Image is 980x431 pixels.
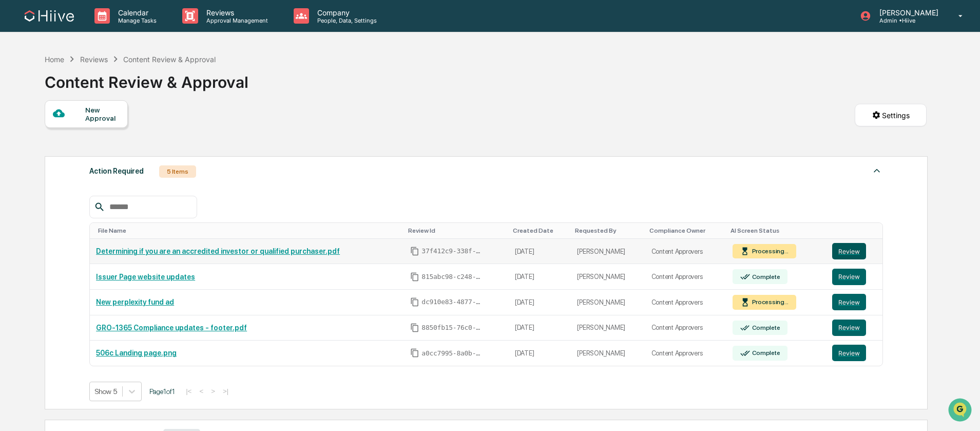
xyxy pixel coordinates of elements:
span: Pylon [102,174,124,182]
span: dc910e83-4877-4103-b15e-bf87db00f614 [421,298,483,306]
span: Attestations [85,129,127,140]
a: Review [832,320,876,336]
p: Reviews [198,8,273,17]
div: Content Review & Approval [123,55,216,64]
a: Review [832,345,876,361]
a: GRO-1365 Compliance updates - footer.pdf [96,324,247,332]
p: Calendar [110,8,162,17]
a: Review [832,294,876,310]
td: [DATE] [509,341,571,366]
td: Content Approvers [645,341,726,366]
div: Toggle SortBy [731,227,822,234]
button: Review [832,294,866,310]
iframe: Open customer support [947,397,975,425]
td: [DATE] [509,315,571,341]
td: [PERSON_NAME] [571,341,645,366]
div: Processing... [750,248,789,255]
button: Settings [855,104,927,126]
a: New perplexity fund ad [96,298,174,306]
a: Determining if you are an accredited investor or qualified purchaser.pdf [96,247,340,255]
a: 🗄️Attestations [70,125,131,144]
td: Content Approvers [645,264,726,290]
span: 815abc98-c248-4f62-a147-d06131b3a24d [421,273,483,281]
div: 🗄️ [74,130,83,139]
span: Page 1 of 1 [149,387,175,396]
td: [PERSON_NAME] [571,239,645,265]
td: [PERSON_NAME] [571,264,645,290]
div: Toggle SortBy [513,227,567,234]
div: 🖐️ [10,130,18,139]
button: < [196,387,206,396]
p: Admin • Hiive [871,17,944,24]
p: [PERSON_NAME] [871,8,944,17]
div: 🔎 [10,150,18,158]
a: 506c Landing page.png [96,349,177,357]
img: logo [25,10,74,22]
td: [DATE] [509,290,571,315]
p: How can we help? [10,22,187,38]
a: Review [832,243,876,259]
img: 1746055101610-c473b297-6a78-478c-a979-82029cc54cd1 [10,79,29,97]
div: Processing... [750,298,789,306]
span: Data Lookup [21,149,65,159]
div: Start new chat [35,79,168,89]
p: People, Data, Settings [309,17,382,24]
div: New Approval [85,106,120,122]
button: Review [832,320,866,336]
div: Reviews [80,55,108,64]
button: Review [832,345,866,361]
a: Issuer Page website updates [96,273,195,281]
div: Toggle SortBy [98,227,400,234]
div: Toggle SortBy [408,227,505,234]
div: Complete [750,273,780,280]
button: Review [832,269,866,285]
span: a0cc7995-8a0b-4b72-ac1a-878fd3692143 [421,349,483,358]
a: 🔎Data Lookup [6,145,69,163]
button: Review [832,243,866,259]
span: 8850fb15-76c0-443e-acb7-22e5fcd2af78 [421,324,483,332]
td: [DATE] [509,239,571,265]
span: Copy Id [410,272,419,282]
button: Start new chat [175,82,187,94]
div: Complete [750,324,780,331]
div: Content Review & Approval [45,65,248,91]
button: |< [183,387,195,396]
img: caret [871,164,883,177]
td: Content Approvers [645,290,726,315]
a: Review [832,269,876,285]
span: Copy Id [410,247,419,256]
a: Powered byPylon [72,174,124,182]
p: Approval Management [198,17,273,24]
td: [DATE] [509,264,571,290]
span: Preclearance [21,129,66,140]
td: [PERSON_NAME] [571,315,645,341]
button: > [208,387,218,396]
p: Manage Tasks [110,17,162,24]
div: Complete [750,349,780,357]
div: Action Required [89,164,144,178]
div: Toggle SortBy [834,227,878,234]
div: Toggle SortBy [649,227,722,234]
div: Toggle SortBy [575,227,641,234]
div: Home [45,55,64,64]
p: Company [309,8,382,17]
span: Copy Id [410,297,419,307]
div: 5 Items [159,165,196,178]
input: Clear [27,47,169,58]
td: [PERSON_NAME] [571,290,645,315]
span: 37f412c9-338f-42cb-99a2-e0de738d2756 [421,247,483,255]
td: Content Approvers [645,315,726,341]
span: Copy Id [410,323,419,332]
a: 🖐️Preclearance [6,125,70,144]
span: Copy Id [410,348,419,358]
div: We're available if you need us! [35,89,130,97]
button: >| [220,387,232,396]
td: Content Approvers [645,239,726,265]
